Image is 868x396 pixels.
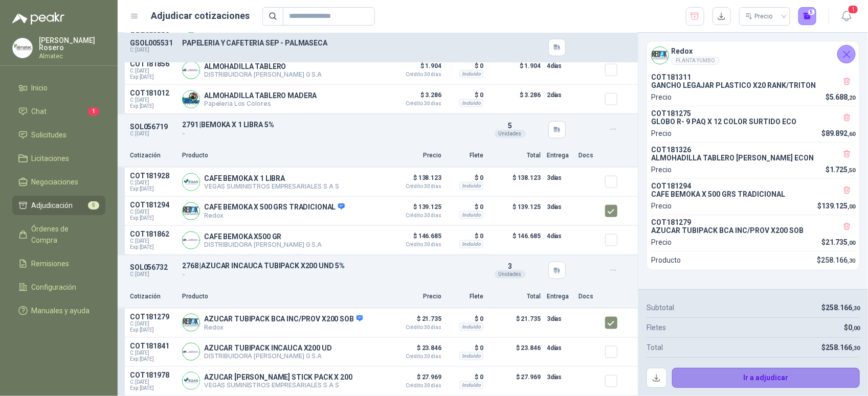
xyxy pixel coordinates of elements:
[651,254,681,266] p: Producto
[130,74,176,80] span: Exp: [DATE]
[32,282,77,293] span: Configuración
[852,345,860,352] span: ,30
[390,72,441,77] span: Crédito 30 días
[204,241,322,248] p: DISTRIBUIDORA [PERSON_NAME] G S.A
[130,131,176,137] p: C: [DATE]
[852,325,860,332] span: ,00
[390,151,441,160] p: Precio
[578,151,599,160] p: Docs
[547,60,572,72] p: 4 días
[151,9,250,23] h1: Adjudicar cotizaciones
[489,201,541,221] p: $ 139.125
[130,238,176,244] span: C: [DATE]
[12,102,105,121] a: Chat1
[651,200,672,212] p: Precio
[821,302,860,313] p: $
[183,62,199,79] img: Company Logo
[651,190,855,198] p: CAFE BEMOKA X 500 GRS TRADICIONAL
[459,70,483,78] div: Incluido
[448,342,483,354] p: $ 0
[39,53,105,59] p: Almatec
[448,89,483,101] p: $ 0
[837,7,856,26] button: 1
[390,292,441,301] p: Precio
[651,226,855,235] p: AZUCAR TUBIPACK BCA INC/PROV X200 SOB
[39,37,105,51] p: [PERSON_NAME] Rosero
[12,196,105,215] a: Adjudicación5
[130,89,176,97] p: COT181012
[390,172,441,189] p: $ 138.123
[826,343,860,352] span: 258.166
[448,371,483,383] p: $ 0
[204,344,332,352] p: AZUCAR TUBIPACK INCAUCA X200 UD
[508,262,512,270] span: 3
[130,209,176,215] span: C: [DATE]
[495,270,526,278] div: Unidades
[204,203,345,212] p: CAFE BEMOKA X 500 GRS TRADICIONAL
[651,91,672,103] p: Precio
[390,242,441,247] span: Crédito 30 días
[547,371,572,383] p: 3 días
[547,151,572,160] p: Entrega
[183,91,199,108] img: Company Logo
[830,166,855,174] span: 1.725
[459,240,483,248] div: Incluido
[390,201,441,218] p: $ 139.125
[459,99,483,107] div: Incluido
[130,151,176,160] p: Cotización
[848,131,855,137] span: ,60
[130,60,176,68] p: COT181856
[12,254,105,273] a: Remisiones
[32,82,48,94] span: Inicio
[547,292,572,301] p: Entrega
[32,129,67,141] span: Solicitudes
[848,95,855,101] span: ,20
[12,277,105,297] a: Configuración
[130,39,176,47] p: GSOL005531
[88,201,99,209] span: 5
[130,379,176,385] span: C: [DATE]
[204,315,363,324] p: AZUCAR TUBIPACK BCA INC/PROV X200 SOB
[204,381,352,389] p: VEGAS SUMINISTROS EMPRESARIALES S A S
[182,262,478,270] p: 2768 | AZUCAR INCAUCA TUBIPACK X200 UND 5%
[182,39,478,47] p: PAPELERIA Y CAFETERIA SEP - PALMASECA
[130,123,176,131] p: SOL056719
[647,302,674,313] p: Subtotal
[130,385,176,391] span: Exp: [DATE]
[130,68,176,74] span: C: [DATE]
[837,45,856,63] button: Cerrar
[651,218,855,226] p: COT181279
[848,167,855,174] span: ,50
[489,313,541,333] p: $ 21.735
[651,128,672,139] p: Precio
[489,230,541,250] p: $ 146.685
[745,9,775,24] div: Precio
[448,313,483,325] p: $ 0
[204,352,332,360] p: DISTRIBUIDORA [PERSON_NAME] G S.A
[183,314,199,331] img: Company Logo
[459,352,483,360] div: Incluido
[182,270,478,279] p: -
[182,121,478,129] p: 2791 | BEMOKA X 1 LIBRA 5%
[826,91,855,103] p: $
[489,89,541,109] p: $ 3.286
[130,103,176,109] span: Exp: [DATE]
[32,305,90,316] span: Manuales y ayuda
[130,271,176,277] p: C: [DATE]
[32,153,70,164] span: Licitaciones
[651,164,672,175] p: Precio
[448,230,483,242] p: $ 0
[12,301,105,320] a: Manuales y ayuda
[459,381,483,389] div: Incluido
[130,313,176,321] p: COT181279
[32,106,47,117] span: Chat
[390,184,441,189] span: Crédito 30 días
[652,47,669,64] img: Company Logo
[390,89,441,106] p: $ 3.286
[647,342,663,353] p: Total
[12,149,105,168] a: Licitaciones
[651,81,855,89] p: GANCHO LEGAJAR PLASTICO X20 RANK/TRITON
[12,78,105,98] a: Inicio
[204,232,322,241] p: CAFE BEMOKA X500 GR
[651,73,855,81] p: COT181311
